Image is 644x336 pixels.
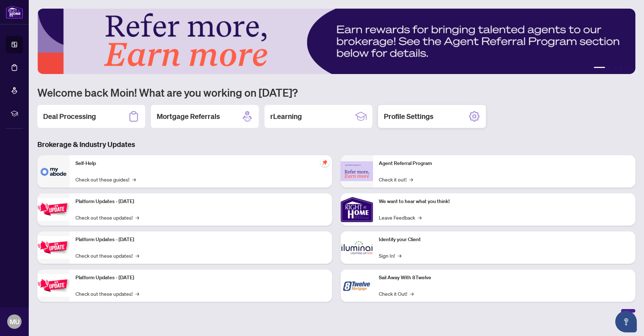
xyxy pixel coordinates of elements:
[43,111,96,121] h2: Deal Processing
[75,236,326,244] p: Platform Updates - [DATE]
[132,175,136,183] span: →
[270,111,302,121] h2: rLearning
[341,231,373,264] img: Identify your Client
[379,213,422,221] a: Leave Feedback→
[75,198,326,206] p: Platform Updates - [DATE]
[10,317,19,327] span: MU
[37,139,635,149] h3: Brokerage & Industry Updates
[608,67,611,70] button: 2
[379,175,413,183] a: Check it out!→
[379,160,630,167] p: Agent Referral Program
[341,193,373,226] img: We want to hear what you think!
[37,9,635,74] img: Slide 0
[384,111,433,121] h2: Profile Settings
[379,274,630,282] p: Sail Away With 8Twelve
[409,175,413,183] span: →
[615,311,637,332] button: Open asap
[341,161,373,181] img: Agent Referral Program
[398,252,401,259] span: →
[341,270,373,302] img: Sail Away With 8Twelve
[418,213,422,221] span: →
[620,67,622,70] button: 4
[37,155,70,188] img: Self-Help
[625,67,628,70] button: 5
[135,213,139,221] span: →
[321,158,329,167] span: pushpin
[75,160,326,167] p: Self-Help
[379,198,630,206] p: We want to hear what you think!
[410,290,414,298] span: →
[75,213,139,221] a: Check out these updates!→
[75,274,326,282] p: Platform Updates - [DATE]
[379,236,630,244] p: Identify your Client
[379,290,414,298] a: Check it Out!→
[594,67,605,70] button: 1
[37,274,70,297] img: Platform Updates - June 23, 2025
[6,5,23,19] img: logo
[75,252,139,259] a: Check out these updates!→
[379,252,401,259] a: Sign In!→
[37,86,635,99] h1: Welcome back Moin! What are you working on [DATE]?
[37,198,70,221] img: Platform Updates - July 21, 2025
[75,290,139,298] a: Check out these updates!→
[157,111,220,121] h2: Mortgage Referrals
[614,67,617,70] button: 3
[135,252,139,259] span: →
[37,236,70,259] img: Platform Updates - July 8, 2025
[75,175,136,183] a: Check out these guides!→
[135,290,139,298] span: →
